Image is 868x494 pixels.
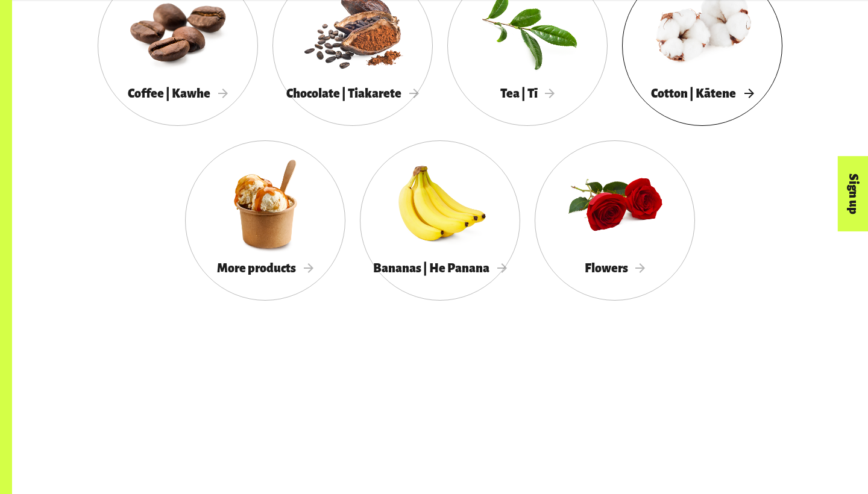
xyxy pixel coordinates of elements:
span: Coffee | Kawhe [128,87,228,100]
span: More products [217,261,313,275]
a: Flowers [535,140,695,301]
span: Flowers [585,261,646,275]
a: Bananas | He Panana [360,140,520,301]
span: Cotton | Kātene [651,87,753,100]
span: Chocolate | Tiakarete [286,87,419,100]
span: Tea | Tī [500,87,555,100]
a: More products [185,140,345,301]
span: Bananas | He Panana [373,261,507,275]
